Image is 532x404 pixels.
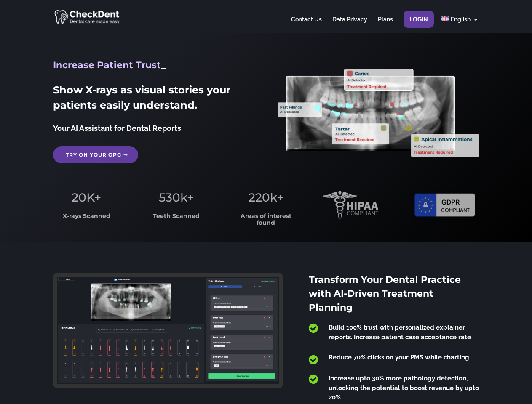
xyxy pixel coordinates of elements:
span:  [309,323,318,334]
a: Login [409,16,428,33]
a: Try on your OPG [53,146,138,163]
span: Your AI Assistant for Dental Reports [53,124,181,133]
h3: Areas of interest found [233,213,299,230]
span: Build 100% trust with personalized explainer reports. Increase patient case acceptance rate [329,324,471,341]
a: Contact Us [291,16,322,33]
span: 20K+ [72,190,101,205]
span: 530k+ [159,190,194,205]
h2: Show X-rays as visual stories your patients easily understand. [53,82,254,117]
span: 220k+ [249,190,283,205]
span: Transform Your Dental Practice with AI-Driven Treatment Planning [309,274,461,313]
span: _ [161,59,166,71]
a: English [441,16,479,33]
a: Data Privacy [332,16,367,33]
a: Plans [378,16,393,33]
span:  [309,354,318,365]
span: English [451,16,471,23]
span: Increase Patient Trust [53,59,161,71]
img: X_Ray_annotated [278,69,479,157]
img: CheckDent AI [54,8,120,25]
span: Reduce 70% clicks on your PMS while charting [329,353,469,361]
span: Increase upto 30% more pathology detection, unlocking the potential to boost revenue by upto 20% [329,375,479,401]
span:  [309,374,318,385]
